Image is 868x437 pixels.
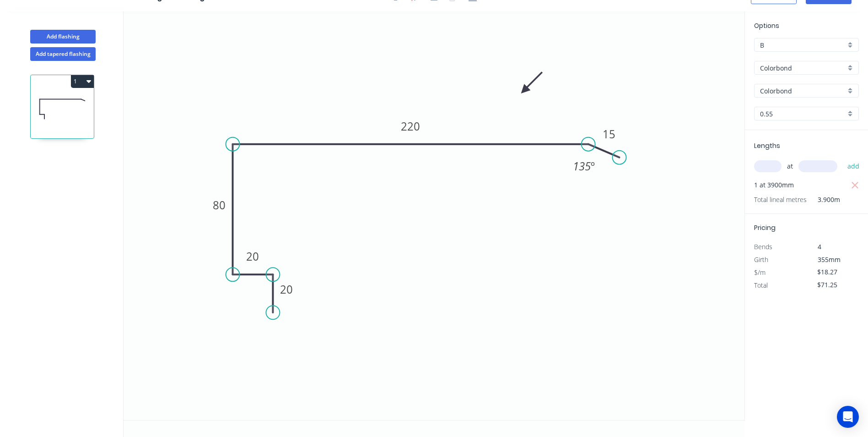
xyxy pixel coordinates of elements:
[603,126,615,142] tspan: 15
[754,193,807,206] span: Total lineal metres
[754,255,768,264] span: Girth
[124,11,744,420] svg: 0
[760,86,846,96] input: Colour
[818,255,841,264] span: 355mm
[591,158,595,174] tspan: º
[754,21,779,30] span: Options
[760,109,846,119] input: Thickness
[837,406,859,428] div: Open Intercom Messenger
[754,242,772,251] span: Bends
[754,141,780,150] span: Lengths
[754,179,794,191] span: 1 at 3900mm
[213,197,226,213] tspan: 80
[754,223,776,232] span: Pricing
[754,281,768,290] span: Total
[30,47,96,61] button: Add tapered flashing
[280,282,293,297] tspan: 20
[754,268,766,277] span: $/m
[760,63,846,73] input: Material
[787,160,793,173] span: at
[760,40,846,50] input: Price level
[246,249,259,264] tspan: 20
[71,75,94,88] button: 1
[573,158,591,174] tspan: 135
[401,119,420,134] tspan: 220
[807,193,840,206] span: 3.900m
[843,158,864,174] button: add
[818,242,821,251] span: 4
[30,30,96,44] button: Add flashing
